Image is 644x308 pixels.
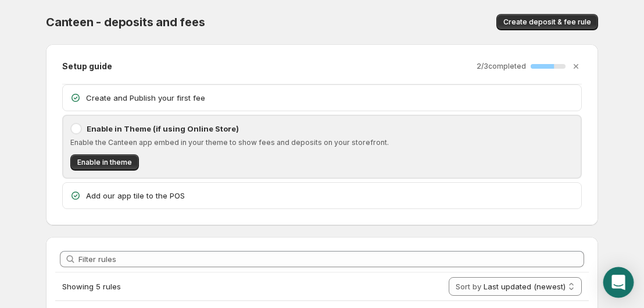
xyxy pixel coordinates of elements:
button: Create deposit & fee rule [496,14,598,30]
span: Enable in theme [77,158,132,167]
span: Create deposit & fee rule [503,17,591,27]
span: Canteen - deposits and fees [46,15,205,29]
p: Create and Publish your first fee [86,92,574,104]
div: Open Intercom Messenger [603,267,634,298]
p: Add our app tile to the POS [86,190,574,201]
span: Showing 5 rules [62,282,121,291]
input: Filter rules [78,251,584,267]
p: Enable in Theme (if using Online Store) [87,123,574,134]
h2: Setup guide [62,61,112,72]
button: Dismiss setup guide [568,58,584,75]
p: Enable the Canteen app embed in your theme to show fees and deposits on your storefront. [70,138,574,147]
button: Enable in theme [70,154,139,171]
p: 2 / 3 completed [477,62,526,71]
